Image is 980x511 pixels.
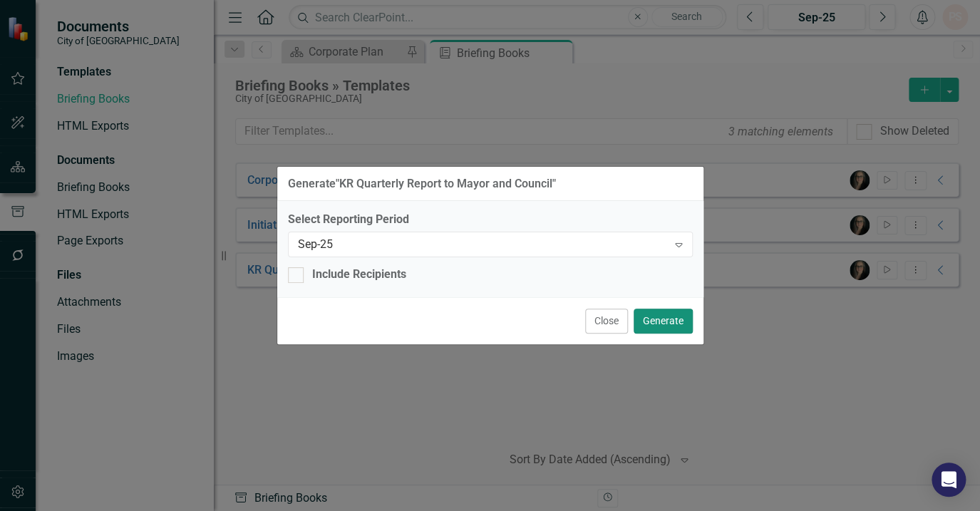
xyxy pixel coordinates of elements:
[585,309,628,334] button: Close
[312,267,406,283] div: Include Recipients
[288,177,556,190] div: Generate " KR Quarterly Report to Mayor and Council "
[288,212,693,228] label: Select Reporting Period
[634,309,693,334] button: Generate
[932,463,966,497] div: Open Intercom Messenger
[298,237,668,253] div: Sep-25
